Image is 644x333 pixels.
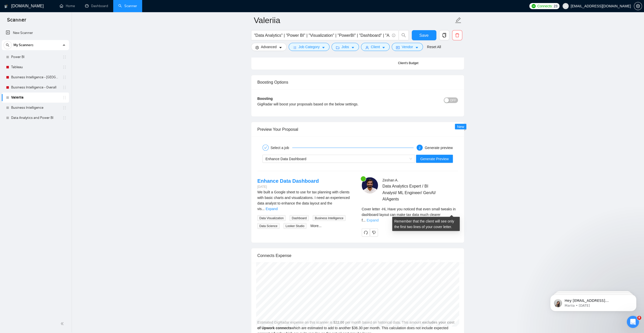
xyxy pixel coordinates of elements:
[30,42,44,47] div: • [DATE]
[2,28,69,38] li: New Scanner
[362,230,370,234] span: redo
[362,177,378,193] img: c1EHr19NyguM0gQx9qViwra68PJnBHg_DrcxO8ufkm6q1LJM1C0F9OlO-gZIPMsGGl
[251,43,287,51] button: settingAdvancedcaret-down
[12,171,22,174] span: Home
[420,156,449,161] span: Generate Preview
[6,28,65,38] a: New Scanner
[38,2,65,11] h1: Messages
[412,30,436,40] button: Save
[257,178,319,183] a: Enhance Data Dashboard
[60,321,65,326] span: double-left
[322,46,325,49] span: caret-down
[261,44,277,50] span: Advanced
[18,60,29,66] div: Mariia
[11,92,59,103] a: Valeriia
[457,124,464,128] span: New
[372,230,376,234] span: dislike
[11,82,59,92] a: Business Intelligence - Overall
[532,4,536,8] img: upwork-logo.png
[257,248,458,263] div: Connects Expense
[30,79,44,84] div: • [DATE]
[402,44,413,50] span: Vendor
[34,158,68,178] button: Messages
[392,43,423,51] button: idcardVendorcaret-down
[439,30,449,40] button: copy
[257,75,458,89] div: Boosting Options
[6,55,16,65] img: Profile image for Mariia
[271,144,292,151] div: Select a job
[266,157,306,161] span: Enhance Data Dashboard
[41,171,60,174] span: Messages
[370,228,378,236] button: dislike
[254,32,390,39] input: Search Freelance Jobs...
[634,4,642,8] a: setting
[23,134,78,144] button: Send us a message
[4,43,11,47] span: search
[18,135,29,141] div: Mariia
[6,93,16,103] img: Profile image for Mariia
[85,4,108,8] a: dashboardDashboard
[62,75,67,79] span: holder
[257,101,408,107] div: GigRadar will boost your proposals based on the below settings.
[6,149,16,159] img: Profile image for Mariia
[62,55,67,59] span: holder
[382,46,385,49] span: caret-down
[257,96,273,100] b: Boosting
[332,43,359,51] button: folderJobscaret-down
[6,18,16,28] img: Profile image for Mariia
[257,184,319,189] div: [DATE]
[365,46,369,49] span: user
[6,112,16,122] img: Profile image for Mariia
[455,17,461,24] span: edit
[293,46,296,49] span: bars
[11,62,59,72] a: Tableau
[399,30,409,40] button: search
[254,14,454,27] input: Scanner name...
[537,3,552,9] span: Connects:
[452,33,462,38] span: delete
[361,43,390,51] button: userClientcaret-down
[419,146,421,150] span: 2
[399,33,408,38] span: search
[336,46,339,49] span: folder
[2,40,69,123] li: My Scanners
[439,33,449,38] span: copy
[371,44,380,50] span: Client
[62,85,67,89] span: holder
[6,36,16,47] img: Profile image for Mariia
[554,3,557,9] span: 23
[382,183,443,202] span: Data Analytics Expert / BI Analyst/ ML Engineer/ GenAI/ AIAgents
[18,98,29,103] div: Mariia
[89,2,98,11] div: Close
[398,61,418,66] div: Client's Budget
[362,228,370,236] button: redo
[396,46,400,49] span: idcard
[257,215,286,221] span: Data Visualization
[415,46,419,49] span: caret-down
[257,223,279,229] span: Data Science
[62,65,67,69] span: holder
[416,155,453,163] button: Generate Preview
[4,2,8,10] img: logo
[11,52,59,62] a: Power BI
[341,44,349,50] span: Jobs
[30,23,44,28] div: • [DATE]
[290,215,309,221] span: Dashboard
[637,316,641,320] span: 8
[266,207,277,211] a: Expand
[255,46,259,49] span: setting
[62,116,67,120] span: holder
[60,4,75,8] a: homeHome
[30,60,44,66] div: • [DATE]
[279,46,282,49] span: caret-down
[310,224,322,228] a: More...
[30,117,44,122] div: • [DATE]
[257,189,354,211] div: We built a Google sheet to use for tax planning with clients with basic charts and visualizations...
[68,158,102,178] button: Help
[362,206,458,223] div: Remember that the client will see only the first two lines of your cover letter.
[351,46,355,49] span: caret-down
[18,42,29,47] div: Mariia
[362,218,366,222] span: ...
